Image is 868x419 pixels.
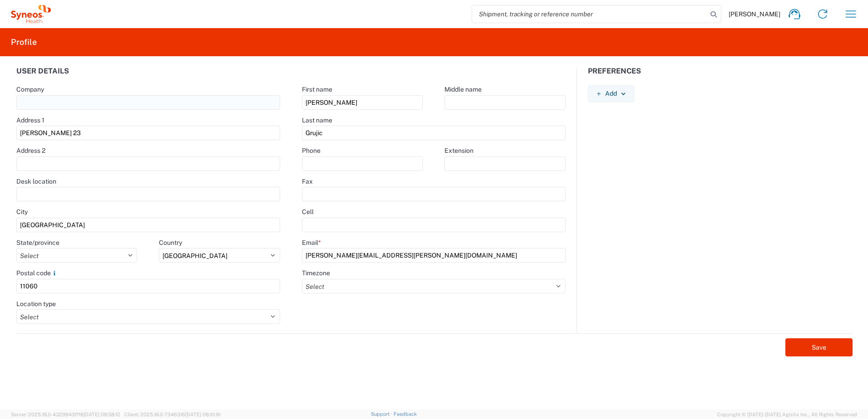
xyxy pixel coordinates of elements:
[16,269,58,277] label: Postal code
[16,85,44,93] label: Company
[444,85,482,93] label: Middle name
[371,411,394,417] a: Support
[302,116,332,124] label: Last name
[394,411,417,417] a: Feedback
[729,10,780,18] span: [PERSON_NAME]
[124,412,221,417] span: Client: 2025.18.0-7346316
[84,412,120,417] span: [DATE] 08:38:12
[444,146,473,155] label: Extension
[302,85,332,93] label: First name
[302,239,321,247] label: Email
[302,146,321,155] label: Phone
[16,146,45,155] label: Address 2
[16,208,28,216] label: City
[11,37,37,48] h2: Profile
[16,116,44,124] label: Address 1
[5,67,291,85] div: User details
[785,338,853,356] button: Save
[472,5,707,23] input: Shipment, tracking or reference number
[159,239,182,247] label: Country
[185,412,221,417] span: [DATE] 08:10:16
[16,300,56,308] label: Location type
[302,269,330,277] label: Timezone
[302,177,313,185] label: Fax
[717,410,857,419] span: Copyright © [DATE]-[DATE] Agistix Inc., All Rights Reserved
[11,412,120,417] span: Server: 2025.18.0-4329943ff18
[588,85,634,102] button: Add
[16,239,59,247] label: State/province
[302,208,314,216] label: Cell
[16,177,56,185] label: Desk location
[577,67,863,85] div: Preferences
